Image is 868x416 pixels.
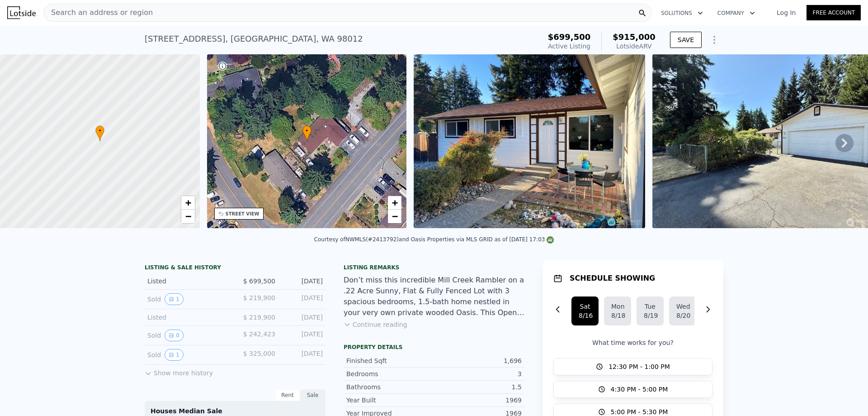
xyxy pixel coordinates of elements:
span: $ 219,900 [243,294,275,301]
div: 1969 [434,396,522,405]
button: View historical data [165,330,184,341]
div: [STREET_ADDRESS] , [GEOGRAPHIC_DATA] , WA 98012 [145,33,363,45]
a: Zoom in [181,196,195,210]
a: Zoom out [181,210,195,223]
div: LISTING & SALE HISTORY [145,264,325,273]
div: [DATE] [283,313,323,322]
img: NWMLS Logo [547,236,554,244]
div: Listing remarks [344,264,524,271]
div: 1.5 [434,383,522,392]
span: + [392,197,398,208]
div: 8/16 [579,311,591,320]
button: Wed8/20 [669,296,696,325]
span: $ 699,500 [243,277,275,285]
span: $ 219,900 [243,314,275,321]
div: [DATE] [283,330,323,341]
button: SAVE [670,32,702,48]
div: Property details [344,344,524,351]
div: • [95,125,104,141]
div: Mon [611,302,624,311]
button: Show more history [145,365,213,378]
div: 8/20 [676,311,689,320]
div: • [302,125,311,141]
div: Bathrooms [346,383,434,392]
span: Search an address or region [44,7,153,18]
button: 12:30 PM - 1:00 PM [553,358,712,375]
button: View historical data [165,349,184,361]
a: Free Account [807,5,861,20]
button: Continue reading [344,320,407,329]
div: 8/19 [644,311,656,320]
div: [DATE] [283,277,323,286]
div: Year Built [346,396,434,405]
div: [DATE] [283,293,323,305]
div: 1,696 [434,356,522,365]
div: Wed [676,302,689,311]
div: 3 [434,369,522,378]
h1: SCHEDULE SHOWING [570,273,655,284]
button: Mon8/18 [604,296,631,325]
div: Listed [147,313,228,322]
span: $ 242,423 [243,330,275,338]
div: Rent [275,389,300,401]
span: Active Listing [548,43,590,50]
span: $ 325,000 [243,350,275,357]
span: • [302,127,311,135]
img: Lotside [7,6,36,19]
img: Sale: 167310041 Parcel: 103626944 [414,54,645,228]
div: Courtesy of NWMLS (#2413792) and Oasis Properties via MLS GRID as of [DATE] 17:03 [314,236,554,243]
div: STREET VIEW [226,210,259,217]
button: Tue8/19 [637,296,664,325]
button: 4:30 PM - 5:00 PM [553,381,712,398]
div: Sold [147,330,228,341]
p: What time works for you? [553,338,712,347]
span: $915,000 [613,32,656,42]
button: Sat8/16 [571,296,599,325]
div: Don’t miss this incredible Mill Creek Rambler on a .22 Acre Sunny, Flat & Fully Fenced Lot with 3... [344,275,524,318]
div: Tue [644,302,656,311]
a: Log In [766,8,807,17]
div: Houses Median Sale [151,406,320,416]
button: Company [710,5,762,21]
div: Lotside ARV [613,42,656,51]
a: Zoom in [388,196,401,210]
span: • [95,127,104,135]
div: Sold [147,349,228,361]
span: 4:30 PM - 5:00 PM [611,385,668,394]
div: 8/18 [611,311,624,320]
button: Show Options [705,31,723,49]
div: Listed [147,277,228,286]
div: Sold [147,293,228,305]
span: − [185,210,191,222]
div: Sat [579,302,591,311]
div: Finished Sqft [346,356,434,365]
span: 12:30 PM - 1:00 PM [609,362,670,371]
button: View historical data [165,293,184,305]
div: Bedrooms [346,369,434,378]
div: [DATE] [283,349,323,361]
button: Solutions [654,5,710,21]
span: $699,500 [548,32,591,42]
div: Sale [300,389,325,401]
span: + [185,197,191,208]
span: − [392,210,398,222]
a: Zoom out [388,210,401,223]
